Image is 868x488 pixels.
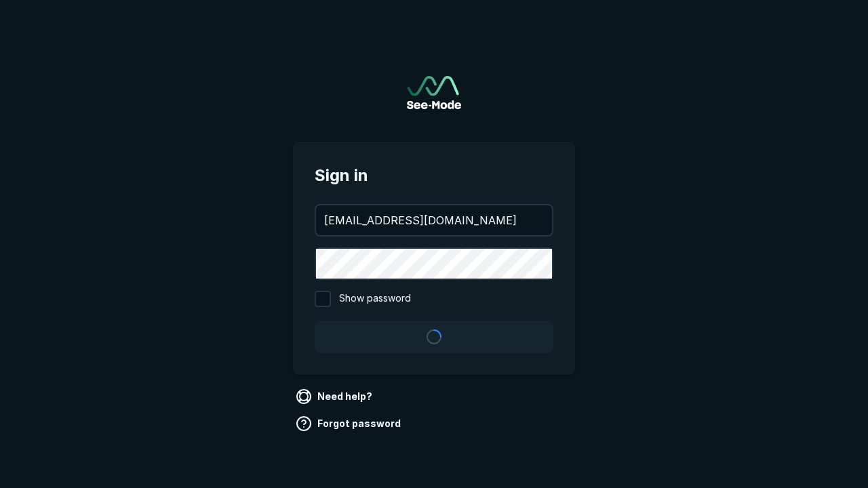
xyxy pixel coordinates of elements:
img: See-Mode Logo [407,76,461,109]
input: your@email.com [316,205,552,235]
a: Go to sign in [407,76,461,109]
span: Sign in [315,163,553,188]
a: Forgot password [293,413,406,434]
span: Show password [339,291,411,307]
a: Need help? [293,386,378,407]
